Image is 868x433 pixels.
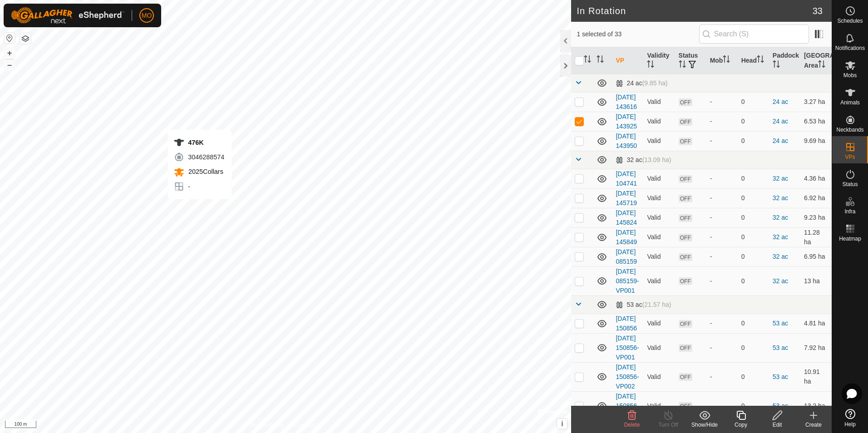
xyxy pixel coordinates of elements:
span: Help [844,422,856,427]
span: VPs [845,154,855,160]
div: Show/Hide [686,421,723,429]
a: [DATE] 143925 [616,113,637,130]
a: 32 ac [773,233,788,241]
a: 32 ac [773,277,788,285]
td: 4.36 ha [800,169,832,188]
td: Valid [643,362,675,391]
td: 0 [738,314,769,333]
a: Contact Us [295,421,321,429]
div: - [710,97,734,107]
a: [DATE] 143950 [616,133,637,149]
a: Privacy Policy [250,421,284,429]
a: 32 ac [773,175,788,182]
td: 9.23 ha [800,208,832,227]
td: Valid [643,92,675,112]
div: - [710,232,734,242]
td: Valid [643,266,675,295]
span: OFF [679,373,692,381]
div: - [710,174,734,183]
td: Valid [643,188,675,208]
button: Map Layers [20,33,31,44]
span: Delete [624,422,640,428]
p-sorticon: Activate to sort [723,57,730,64]
a: 24 ac [773,137,788,144]
span: OFF [679,253,692,261]
td: Valid [643,314,675,333]
a: 53 ac [773,344,788,351]
a: [DATE] 150856-VP003 [616,393,639,419]
a: 32 ac [773,194,788,202]
th: [GEOGRAPHIC_DATA] Area [800,47,832,74]
div: 24 ac [616,79,667,87]
td: 0 [738,227,769,247]
span: Schedules [837,18,863,24]
div: - [710,193,734,203]
button: Reset Map [4,33,15,44]
p-sorticon: Activate to sort [597,57,604,64]
span: MO [142,11,152,20]
th: Validity [643,47,675,74]
td: 0 [738,112,769,131]
div: Create [795,421,832,429]
th: Status [675,47,706,74]
td: 10.91 ha [800,362,832,391]
th: Paddock [769,47,800,74]
div: 476K [173,137,224,148]
span: OFF [679,320,692,328]
a: [DATE] 150856-VP001 [616,335,639,361]
td: 0 [738,208,769,227]
a: 53 ac [773,373,788,380]
span: 2025Collars [186,168,223,175]
a: [DATE] 145719 [616,190,637,207]
a: [DATE] 145849 [616,229,637,246]
span: i [561,420,563,428]
span: Mobs [843,73,857,78]
span: OFF [679,277,692,285]
a: [DATE] 085159-VP001 [616,268,639,294]
td: Valid [643,131,675,151]
td: 0 [738,266,769,295]
p-sorticon: Activate to sort [773,62,780,69]
span: Heatmap [839,236,861,241]
td: 0 [738,92,769,112]
td: 7.92 ha [800,333,832,362]
td: 11.28 ha [800,227,832,247]
span: OFF [679,98,692,106]
h2: In Rotation [577,5,812,16]
span: Notifications [835,45,865,51]
td: 13.2 ha [800,391,832,420]
span: Neckbands [836,127,863,133]
div: Edit [759,421,795,429]
a: [DATE] 150856 [616,315,637,332]
td: 6.53 ha [800,112,832,131]
span: (13.09 ha) [642,156,671,163]
a: Help [832,405,868,431]
span: Animals [840,100,860,105]
a: [DATE] 145824 [616,209,637,226]
td: 0 [738,333,769,362]
td: 0 [738,169,769,188]
span: (9.85 ha) [642,79,668,87]
th: Head [738,47,769,74]
td: 0 [738,391,769,420]
td: Valid [643,227,675,247]
a: [DATE] 143616 [616,93,637,110]
td: Valid [643,169,675,188]
a: 53 ac [773,320,788,327]
p-sorticon: Activate to sort [679,62,686,69]
span: 1 selected of 33 [577,30,699,39]
td: Valid [643,112,675,131]
div: - [710,401,734,411]
button: + [4,48,15,59]
div: - [710,117,734,126]
span: OFF [679,175,692,183]
div: - [710,343,734,353]
div: - [710,372,734,382]
td: 0 [738,188,769,208]
div: 32 ac [616,156,671,164]
span: OFF [679,234,692,241]
span: Status [842,182,858,187]
span: OFF [679,195,692,202]
td: 0 [738,247,769,266]
span: OFF [679,402,692,410]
